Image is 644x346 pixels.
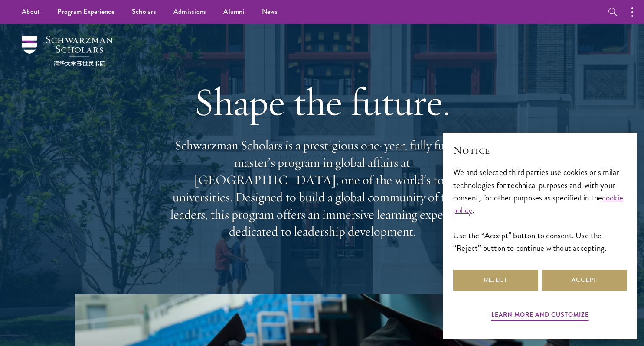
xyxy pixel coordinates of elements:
p: Schwarzman Scholars is a prestigious one-year, fully funded master’s program in global affairs at... [166,137,478,240]
div: We and selected third parties use cookies or similar technologies for technical purposes and, wit... [453,166,627,254]
button: Learn more and customize [491,309,589,323]
h2: Notice [453,143,627,158]
a: cookie policy [453,191,624,217]
img: Schwarzman Scholars [22,36,113,66]
button: Accept [542,270,627,291]
h1: Shape the future. [166,78,478,126]
button: Reject [453,270,538,291]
